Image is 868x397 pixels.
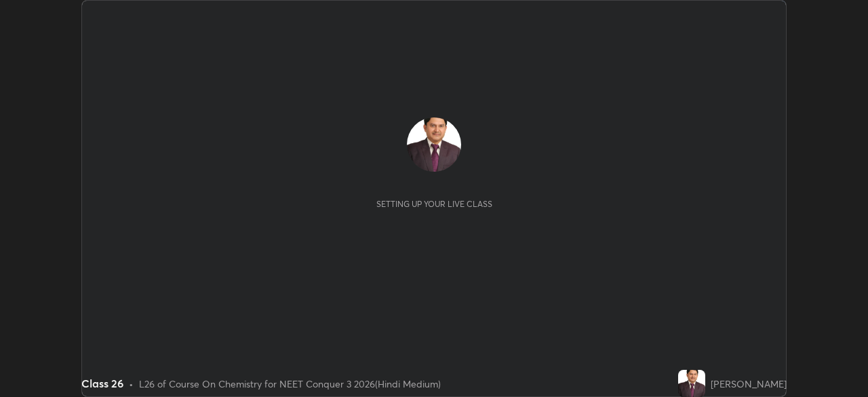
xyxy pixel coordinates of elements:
div: [PERSON_NAME] [711,377,787,391]
div: L26 of Course On Chemistry for NEET Conquer 3 2026(Hindi Medium) [139,377,441,391]
div: Class 26 [81,375,123,392]
img: 682439f971974016be8beade0d312caf.jpg [678,370,705,397]
img: 682439f971974016be8beade0d312caf.jpg [407,117,461,172]
div: • [129,377,134,391]
div: Setting up your live class [376,199,492,209]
